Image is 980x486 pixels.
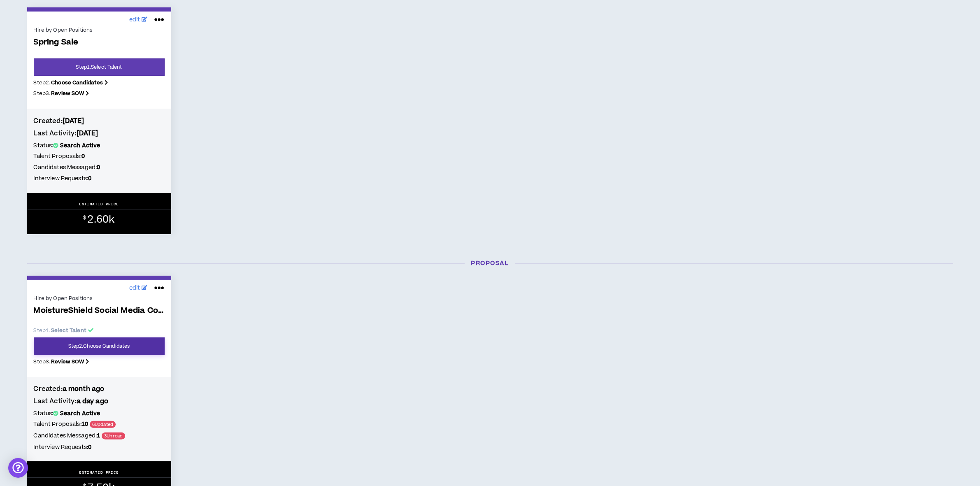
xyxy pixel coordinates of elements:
[34,397,165,406] h4: Last Activity:
[34,443,165,452] h5: Interview Requests:
[34,90,165,97] p: Step 3 .
[81,420,88,428] b: 10
[102,433,125,439] span: 3 Unread
[34,163,165,172] h5: Candidates Messaged:
[21,259,959,267] h3: Proposal
[34,420,165,429] h5: Talent Proposals:
[77,129,98,138] b: [DATE]
[97,432,100,440] b: 1
[8,458,28,478] div: Open Intercom Messenger
[60,142,100,150] b: Search Active
[88,174,91,183] b: 0
[129,16,140,24] span: edit
[34,129,165,138] h4: Last Activity:
[34,174,165,183] h5: Interview Requests:
[79,202,119,207] p: ESTIMATED PRICE
[34,431,165,441] h5: Candidates Messaged:
[34,384,165,393] h4: Created:
[63,116,84,126] b: [DATE]
[97,163,100,172] b: 0
[34,306,165,316] span: MoistureShield Social Media Content Creation
[88,212,115,227] span: 2.60k
[34,79,165,86] p: Step 2 .
[34,141,165,150] h5: Status:
[81,152,85,160] b: 0
[127,282,150,295] a: edit
[88,443,91,451] b: 0
[34,116,165,126] h4: Created:
[34,26,165,34] div: Hire by Open Positions
[34,152,165,161] h5: Talent Proposals:
[77,397,108,406] b: a day ago
[34,409,165,418] h5: Status:
[127,14,150,26] a: edit
[51,358,84,365] b: Review SOW
[129,284,140,293] span: edit
[63,384,105,393] b: a month ago
[51,327,86,334] b: Select Talent
[51,79,103,86] b: Choose Candidates
[60,409,100,418] b: Search Active
[34,58,165,76] a: Step1.Select Talent
[79,470,119,475] p: ESTIMATED PRICE
[34,337,165,355] a: Step2.Choose Candidates
[34,358,165,365] p: Step 3 .
[51,90,84,97] b: Review SOW
[90,421,116,428] span: 6 Updated
[34,38,165,47] span: Spring Sale
[34,295,165,302] div: Hire by Open Positions
[34,327,165,334] p: Step 1 .
[83,214,86,221] sup: $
